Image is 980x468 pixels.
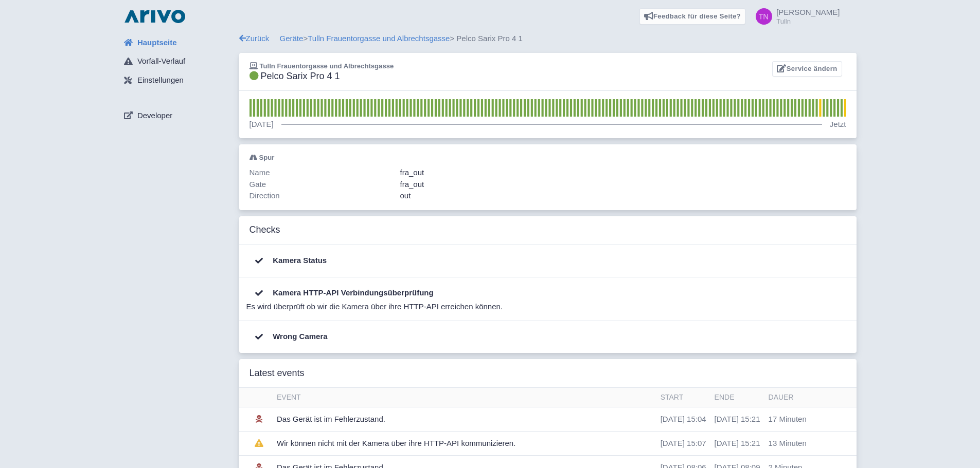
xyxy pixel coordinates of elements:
[246,167,397,179] div: Name
[137,55,185,67] span: Vorfall-Verlauf
[280,34,304,43] a: Geräte
[239,34,270,43] a: Zurück
[137,110,172,122] span: Developer
[308,34,450,43] a: Tulln Frauentorgasse und Albrechtsgasse
[772,61,842,77] a: Service ändern
[116,106,239,125] a: Developer
[116,52,239,71] a: Vorfall-Verlauf
[250,224,280,236] h3: Checks
[246,301,843,313] div: Es wird überprüft ob wir die Kamera über ihre HTTP-API erreichen können.
[246,190,397,202] div: Direction
[715,415,760,423] span: [DATE] 15:21
[715,439,760,447] span: [DATE] 15:21
[116,33,239,52] a: Hauptseite
[400,180,424,189] span: fra_out
[710,388,764,407] th: Ende
[656,388,710,407] th: Start
[259,154,275,161] span: Spur
[250,119,274,130] p: [DATE]
[400,168,424,177] span: fra_out
[273,388,656,407] th: Event
[250,71,394,82] h3: Pelco Sarix Pro 4 1
[273,288,434,297] b: Kamera HTTP-API Verbindungsüberprüfung
[830,119,846,130] p: Jetzt
[239,33,857,45] div: > > Pelco Sarix Pro 4 1
[400,191,411,200] span: out
[246,179,397,191] div: Gate
[764,388,857,407] th: Dauer
[250,288,434,297] a: Kamera HTTP-API Verbindungsüberprüfung
[273,332,327,341] b: Wrong Camera
[137,74,184,86] span: Einstellungen
[750,8,840,25] a: [PERSON_NAME] Tulln
[661,439,706,447] span: [DATE] 15:07
[273,432,656,456] td: Wir können nicht mit der Kamera über ihre HTTP-API kommunizieren.
[122,8,188,25] img: logo
[764,432,857,456] td: 13 Minuten
[273,407,656,432] td: Das Gerät ist im Fehlerzustand.
[250,332,328,341] a: Wrong Camera
[137,37,177,49] span: Hauptseite
[776,8,840,16] span: [PERSON_NAME]
[250,256,327,265] a: Kamera Status
[661,415,706,423] span: [DATE] 15:04
[273,256,327,265] b: Kamera Status
[116,71,239,90] a: Einstellungen
[639,8,746,25] a: Feedback für diese Seite?
[260,62,394,70] span: Tulln Frauentorgasse und Albrechtsgasse
[776,18,840,25] small: Tulln
[764,407,857,432] td: 17 Minuten
[250,368,305,379] h3: Latest events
